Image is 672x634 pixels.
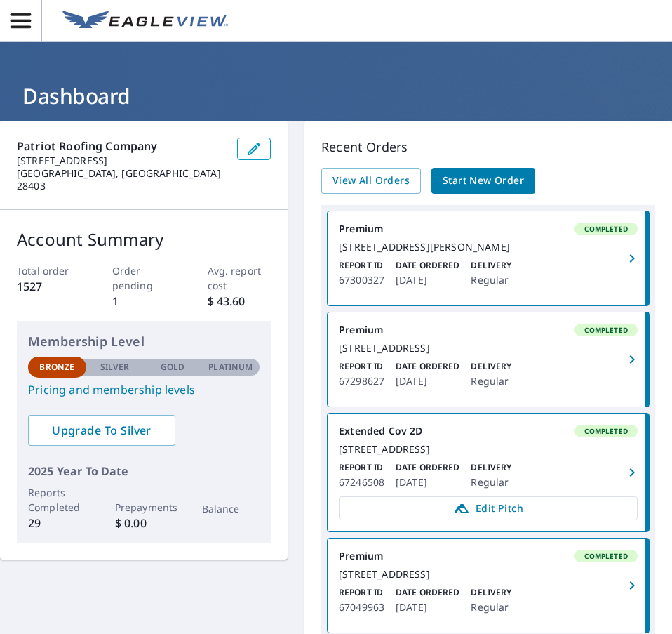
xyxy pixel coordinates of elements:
[17,81,655,110] h1: Dashboard
[321,138,655,157] p: Recent Orders
[328,312,649,407] a: PremiumCompleted[STREET_ADDRESS]Report ID67298627Date Ordered[DATE]DeliveryRegular
[328,211,649,305] a: PremiumCompleted[STREET_ADDRESS][PERSON_NAME]Report ID67300327Date Ordered[DATE]DeliveryRegular
[339,550,638,562] div: Premium
[471,272,511,289] p: Regular
[161,361,184,374] p: Gold
[208,263,271,293] p: Avg. report cost
[28,381,260,398] a: Pricing and membership levels
[28,463,260,480] p: 2025 Year To Date
[208,293,271,310] p: $ 43.60
[112,293,176,310] p: 1
[112,263,176,293] p: Order pending
[339,272,384,289] p: 67300327
[339,425,638,437] div: Extended Cov 2D
[54,2,236,40] a: EV Logo
[100,361,130,374] p: Silver
[339,241,638,253] div: [STREET_ADDRESS][PERSON_NAME]
[339,259,384,272] p: Report ID
[339,599,384,616] p: 67049963
[471,599,511,616] p: Regular
[115,500,173,515] p: Prepayments
[471,586,511,599] p: Delivery
[339,443,638,456] div: [STREET_ADDRESS]
[396,259,459,272] p: Date Ordered
[396,373,459,390] p: [DATE]
[471,461,511,474] p: Delivery
[339,496,638,520] a: Edit Pitch
[28,515,86,531] p: 29
[396,272,459,289] p: [DATE]
[332,172,410,190] span: View All Orders
[202,501,260,516] p: Balance
[471,360,511,373] p: Delivery
[28,332,260,351] p: Membership Level
[443,172,524,190] span: Start New Order
[576,551,636,561] span: Completed
[396,599,459,616] p: [DATE]
[576,426,636,436] span: Completed
[115,515,173,531] p: $ 0.00
[339,568,638,581] div: [STREET_ADDRESS]
[328,414,649,531] a: Extended Cov 2DCompleted[STREET_ADDRESS]Report ID67246508Date Ordered[DATE]DeliveryRegularEdit Pitch
[17,278,81,295] p: 1527
[28,485,86,515] p: Reports Completed
[339,360,384,373] p: Report ID
[339,373,384,390] p: 67298627
[39,423,164,438] span: Upgrade To Silver
[339,324,638,336] div: Premium
[339,342,638,355] div: [STREET_ADDRESS]
[471,373,511,390] p: Regular
[328,539,649,633] a: PremiumCompleted[STREET_ADDRESS]Report ID67049963Date Ordered[DATE]DeliveryRegular
[321,168,421,194] a: View All Orders
[17,167,226,192] p: [GEOGRAPHIC_DATA], [GEOGRAPHIC_DATA] 28403
[62,11,228,32] img: EV Logo
[396,586,459,599] p: Date Ordered
[17,154,226,167] p: [STREET_ADDRESS]
[17,227,271,252] p: Account Summary
[431,168,535,194] a: Start New Order
[39,361,74,374] p: Bronze
[471,259,511,272] p: Delivery
[576,224,636,234] span: Completed
[396,461,459,474] p: Date Ordered
[396,360,459,373] p: Date Ordered
[28,415,175,446] a: Upgrade To Silver
[339,586,384,599] p: Report ID
[339,474,384,491] p: 67246508
[339,461,384,474] p: Report ID
[17,263,81,278] p: Total order
[348,500,629,517] span: Edit Pitch
[471,474,511,491] p: Regular
[576,325,636,335] span: Completed
[339,223,638,235] div: Premium
[17,138,226,154] p: Patriot Roofing Company
[208,361,253,374] p: Platinum
[396,474,459,491] p: [DATE]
